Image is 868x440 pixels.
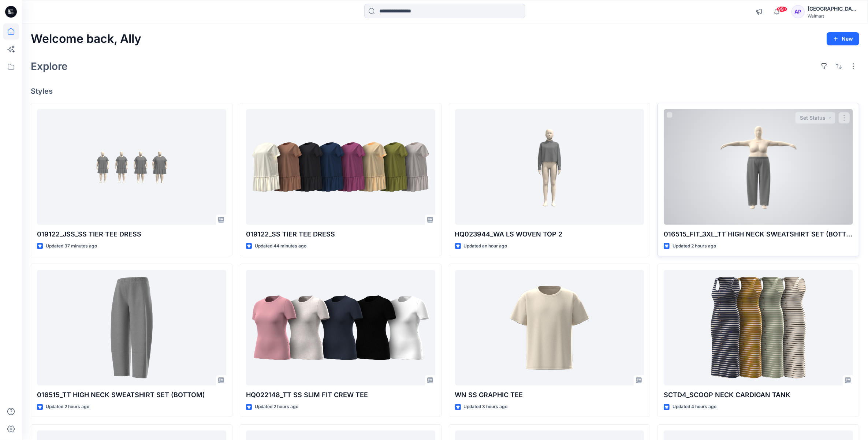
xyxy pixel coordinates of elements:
p: WN SS GRAPHIC TEE [455,390,644,400]
button: New [827,32,859,45]
p: Updated 44 minutes ago [255,242,306,250]
p: 016515_TT HIGH NECK SWEATSHIRT SET (BOTTOM) [37,390,226,400]
a: SCTD4_SCOOP NECK CARDIGAN TANK [664,270,853,386]
h4: Styles [31,87,859,96]
a: HQ023944_WA LS WOVEN TOP 2 [455,109,644,225]
span: 99+ [776,6,787,12]
a: 019122_SS TIER TEE DRESS [246,109,435,225]
h2: Explore [31,60,68,72]
p: 016515_FIT_3XL_TT HIGH NECK SWEATSHIRT SET (BOTTOM) [664,229,853,239]
p: Updated 3 hours ago [464,403,508,411]
a: 016515_FIT_3XL_TT HIGH NECK SWEATSHIRT SET (BOTTOM) [664,109,853,225]
div: AP [791,5,805,18]
p: 019122_JSS_SS TIER TEE DRESS [37,229,226,239]
div: Walmart [808,13,859,19]
p: HQ022148_TT SS SLIM FIT CREW TEE [246,390,435,400]
p: HQ023944_WA LS WOVEN TOP 2 [455,229,644,239]
p: Updated 2 hours ago [673,242,716,250]
p: Updated 37 minutes ago [46,242,97,250]
p: Updated 2 hours ago [46,403,89,411]
p: 019122_SS TIER TEE DRESS [246,229,435,239]
div: [GEOGRAPHIC_DATA] [808,4,859,13]
a: WN SS GRAPHIC TEE [455,270,644,386]
a: 016515_TT HIGH NECK SWEATSHIRT SET (BOTTOM) [37,270,226,386]
a: HQ022148_TT SS SLIM FIT CREW TEE [246,270,435,386]
a: 019122_JSS_SS TIER TEE DRESS [37,109,226,225]
p: SCTD4_SCOOP NECK CARDIGAN TANK [664,390,853,400]
p: Updated 2 hours ago [255,403,298,411]
p: Updated an hour ago [464,242,507,250]
h2: Welcome back, Ally [31,32,141,46]
p: Updated 4 hours ago [673,403,716,411]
